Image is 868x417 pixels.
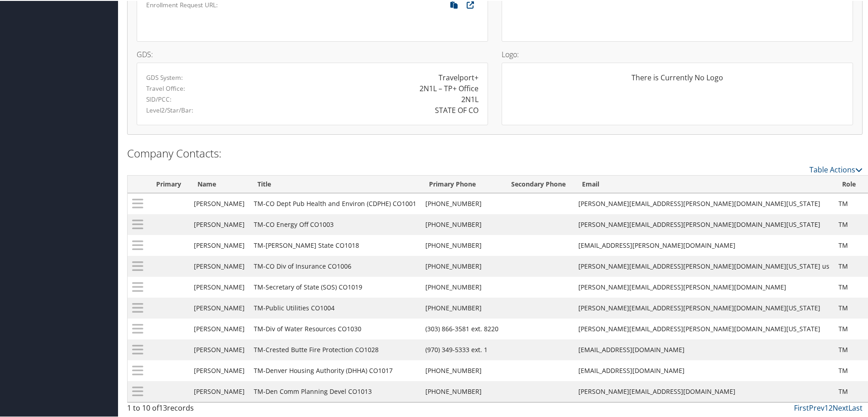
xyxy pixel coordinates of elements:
label: Level2/Star/Bar: [146,105,193,114]
td: [PHONE_NUMBER] [421,234,503,255]
td: [PERSON_NAME][EMAIL_ADDRESS][PERSON_NAME][DOMAIN_NAME][US_STATE] us [574,255,834,276]
td: TM [834,192,864,213]
a: First [794,402,809,412]
td: [EMAIL_ADDRESS][DOMAIN_NAME] [574,359,834,380]
td: [PERSON_NAME] [189,276,249,297]
td: [EMAIL_ADDRESS][PERSON_NAME][DOMAIN_NAME] [574,234,834,255]
th: Email [574,175,834,192]
label: Travel Office: [146,83,185,92]
td: TM [834,359,864,380]
div: STATE OF CO [435,104,478,115]
td: [PERSON_NAME] [189,359,249,380]
a: Last [848,402,863,412]
div: 2N1L [461,93,478,104]
h2: Company Contacts: [127,145,863,160]
a: Prev [809,402,824,412]
td: [PHONE_NUMBER] [421,213,503,234]
div: There is Currently No Logo [511,71,843,89]
span: 13 [159,402,167,412]
td: TM-Crested Butte Fire Protection CO1028 [249,339,421,359]
td: [PHONE_NUMBER] [421,255,503,276]
div: 1 to 10 of records [127,402,301,417]
td: TM-CO Energy Off CO1003 [249,213,421,234]
td: [PERSON_NAME][EMAIL_ADDRESS][DOMAIN_NAME] [574,380,834,401]
td: [PERSON_NAME] [189,213,249,234]
td: TM-Secretary of State (SOS) CO1019 [249,276,421,297]
a: 2 [829,402,833,412]
td: TM-CO Dept Pub Health and Environ (CDPHE) CO1001 [249,192,421,213]
th: Primary [148,175,189,192]
td: [EMAIL_ADDRESS][DOMAIN_NAME] [574,339,834,359]
td: [PHONE_NUMBER] [421,359,503,380]
td: [PHONE_NUMBER] [421,192,503,213]
td: TM-[PERSON_NAME] State CO1018 [249,234,421,255]
td: (303) 866-3581 ext. 8220 [421,318,503,339]
td: [PERSON_NAME][EMAIL_ADDRESS][PERSON_NAME][DOMAIN_NAME][US_STATE] [574,213,834,234]
td: [PHONE_NUMBER] [421,297,503,318]
a: Table Actions [809,164,863,174]
td: [PHONE_NUMBER] [421,276,503,297]
td: TM-Public Utilities CO1004 [249,297,421,318]
td: [PERSON_NAME][EMAIL_ADDRESS][PERSON_NAME][DOMAIN_NAME][US_STATE] [574,318,834,339]
td: TM [834,255,864,276]
td: [PERSON_NAME] [189,318,249,339]
td: TM [834,339,864,359]
th: Name [189,175,249,192]
td: [PERSON_NAME] [189,192,249,213]
td: [PERSON_NAME][EMAIL_ADDRESS][PERSON_NAME][DOMAIN_NAME][US_STATE] [574,297,834,318]
label: GDS System: [146,72,183,81]
td: [PERSON_NAME] [189,297,249,318]
td: [PHONE_NUMBER] [421,380,503,401]
label: SID/PCC: [146,94,172,103]
td: TM [834,276,864,297]
th: Title [249,175,421,192]
a: Next [833,402,848,412]
td: TM-Denver Housing Authority (DHHA) CO1017 [249,359,421,380]
h4: Logo: [502,50,853,57]
th: Primary Phone [421,175,503,192]
td: [PERSON_NAME] [189,339,249,359]
td: [PERSON_NAME] [189,380,249,401]
th: Secondary Phone [503,175,574,192]
td: TM-Div of Water Resources CO1030 [249,318,421,339]
td: [PERSON_NAME] [189,234,249,255]
td: [PERSON_NAME] [189,255,249,276]
th: Role [834,175,864,192]
td: TM [834,318,864,339]
div: 2N1L – TP+ Office [419,82,478,93]
div: Travelport+ [439,71,478,82]
td: TM-CO Div of Insurance CO1006 [249,255,421,276]
h4: GDS: [137,50,488,57]
td: [PERSON_NAME][EMAIL_ADDRESS][PERSON_NAME][DOMAIN_NAME] [574,276,834,297]
td: [PERSON_NAME][EMAIL_ADDRESS][PERSON_NAME][DOMAIN_NAME][US_STATE] [574,192,834,213]
td: TM [834,234,864,255]
td: TM [834,213,864,234]
td: (970) 349-5333 ext. 1 [421,339,503,359]
a: 1 [824,402,829,412]
td: TM-Den Comm Planning Devel CO1013 [249,380,421,401]
td: TM [834,297,864,318]
td: TM [834,380,864,401]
